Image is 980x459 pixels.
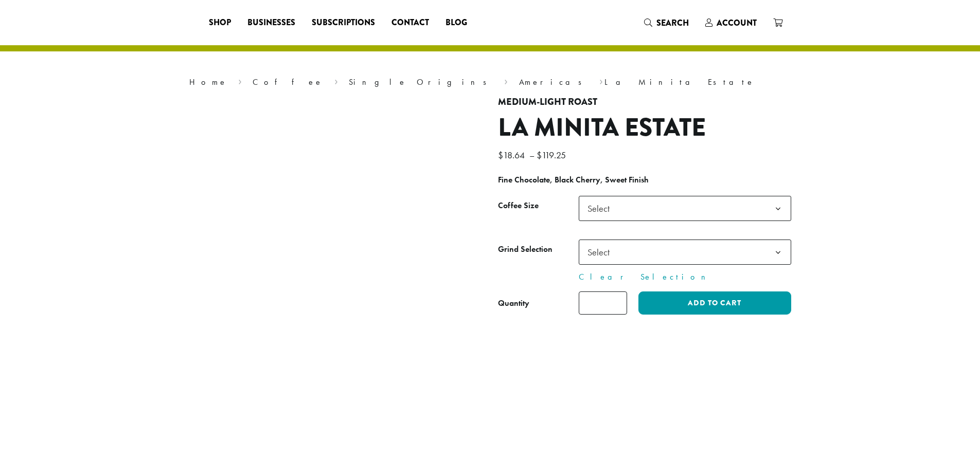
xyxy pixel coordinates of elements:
[334,72,338,88] span: ›
[656,17,689,29] span: Search
[391,16,429,29] span: Contact
[529,149,534,161] span: –
[238,72,242,88] span: ›
[253,77,323,87] a: Coffee
[636,14,697,31] a: Search
[498,242,579,257] label: Grind Selection
[312,16,375,29] span: Subscriptions
[519,77,589,87] a: Americas
[579,196,791,221] span: Select
[498,297,529,309] div: Quantity
[579,271,791,283] a: Clear Selection
[498,174,649,185] b: Fine Chocolate, Black Cherry, Sweet Finish
[717,17,757,29] span: Account
[579,240,791,265] span: Select
[583,198,620,218] span: Select
[201,14,239,31] a: Shop
[209,16,231,29] span: Shop
[579,291,627,315] input: Product quantity
[498,113,791,143] h1: La Minita Estate
[189,76,791,88] nav: Breadcrumb
[247,16,295,29] span: Businesses
[498,97,791,108] h4: Medium-Light Roast
[583,242,620,262] span: Select
[599,72,603,88] span: ›
[638,291,791,315] button: Add to cart
[446,16,467,29] span: Blog
[504,72,508,88] span: ›
[537,149,568,161] bdi: 119.25
[349,77,493,87] a: Single Origins
[498,149,503,161] span: $
[189,77,227,87] a: Home
[537,149,542,161] span: $
[498,149,527,161] bdi: 18.64
[498,198,579,213] label: Coffee Size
